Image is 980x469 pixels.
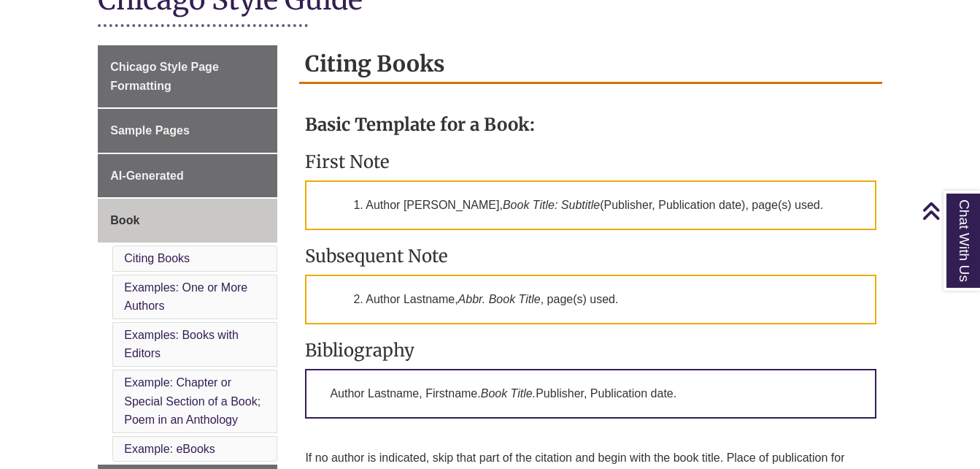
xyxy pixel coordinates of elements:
[98,109,277,153] a: Sample Pages
[124,443,215,455] a: Example: eBooks
[305,339,876,362] h3: Bibliography
[98,154,277,198] a: AI-Generated
[481,387,536,400] em: Book Title.
[922,201,976,221] a: Back to Top
[124,281,247,313] a: Examples: One or More Authors
[110,214,139,226] span: Book
[110,169,183,182] span: AI-Generated
[110,124,190,137] span: Sample Pages
[305,275,876,324] p: 2. Author Lastname, , page(s) used.
[305,150,876,173] h3: First Note
[305,180,876,230] p: 1. Author [PERSON_NAME], (Publisher, Publication date), page(s) used.
[98,45,277,107] a: Chicago Style Page Formatting
[299,45,881,84] h2: Citing Books
[110,61,219,92] span: Chicago Style Page Formatting
[305,113,535,136] strong: Basic Template for a Book:
[305,369,876,419] p: Author Lastname, Firstname. Publisher, Publication date.
[124,376,261,426] a: Example: Chapter or Special Section of a Book; Poem in an Anthology
[458,293,541,305] em: Abbr. Book Title
[305,245,876,267] h3: Subsequent Note
[124,329,239,360] a: Examples: Books with Editors
[98,199,277,243] a: Book
[124,252,190,264] a: Citing Books
[503,199,600,211] em: Book Title: Subtitle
